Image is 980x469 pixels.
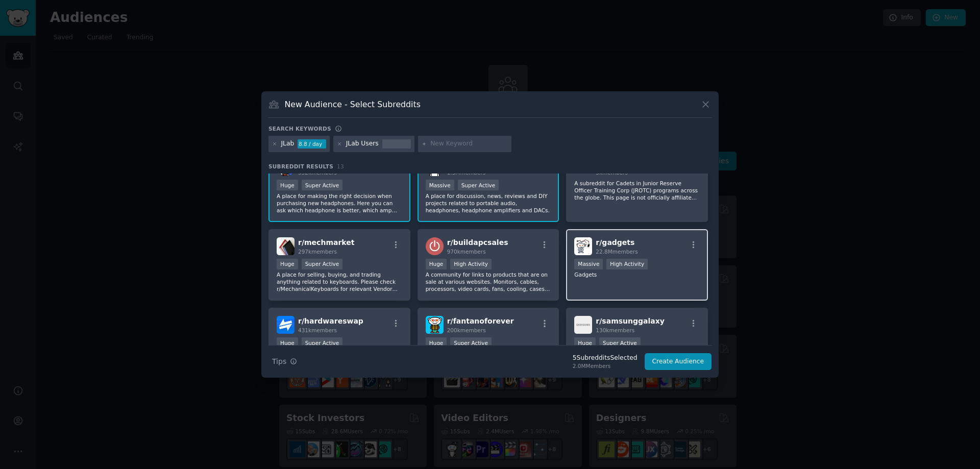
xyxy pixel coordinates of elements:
[346,139,379,149] div: JLab Users
[277,180,298,190] div: Huge
[268,353,301,371] button: Tips
[426,316,444,334] img: fantanoforever
[298,317,363,325] span: r/ hardwareswap
[298,139,326,149] div: 8.8 / day
[277,271,402,292] p: A place for selling, buying, and trading anything related to keyboards. Please check r/Mechanical...
[645,353,712,371] button: Create Audience
[447,327,486,333] span: 200k members
[606,259,648,269] div: High Activity
[426,192,551,214] p: A place for discussion, news, reviews and DIY projects related to portable audio, headphones, hea...
[573,362,638,369] div: 2.0M Members
[574,180,700,201] p: A subreddit for Cadets in Junior Reserve Officer Training Corp (JROTC) programs across the globe....
[447,317,514,325] span: r/ fantanoforever
[574,271,700,278] p: Gadgets
[596,238,634,246] span: r/ gadgets
[574,237,592,255] img: gadgets
[277,316,295,334] img: hardwareswap
[447,249,486,255] span: 970k members
[268,125,331,132] h3: Search keywords
[426,337,447,348] div: Huge
[277,337,298,348] div: Huge
[573,354,638,363] div: 5 Subreddit s Selected
[298,327,337,333] span: 431k members
[450,259,492,269] div: High Activity
[277,192,402,214] p: A place for making the right decision when purchasing new headphones. Here you can ask which head...
[302,337,343,348] div: Super Active
[596,327,634,333] span: 130k members
[574,337,596,348] div: Huge
[277,259,298,269] div: Huge
[426,237,444,255] img: buildapcsales
[302,259,343,269] div: Super Active
[426,259,447,269] div: Huge
[337,163,344,169] span: 13
[298,238,354,246] span: r/ mechmarket
[574,259,603,269] div: Massive
[298,249,337,255] span: 297k members
[281,139,295,149] div: JLab
[458,180,499,190] div: Super Active
[596,249,638,255] span: 22.8M members
[272,356,286,367] span: Tips
[277,237,295,255] img: mechmarket
[599,337,641,348] div: Super Active
[285,99,421,110] h3: New Audience - Select Subreddits
[574,316,592,334] img: samsunggalaxy
[426,180,454,190] div: Massive
[596,317,665,325] span: r/ samsunggalaxy
[430,139,508,149] input: New Keyword
[268,163,333,170] span: Subreddit Results
[450,337,492,348] div: Super Active
[426,271,551,292] p: A community for links to products that are on sale at various websites. Monitors, cables, process...
[447,238,508,246] span: r/ buildapcsales
[302,180,343,190] div: Super Active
